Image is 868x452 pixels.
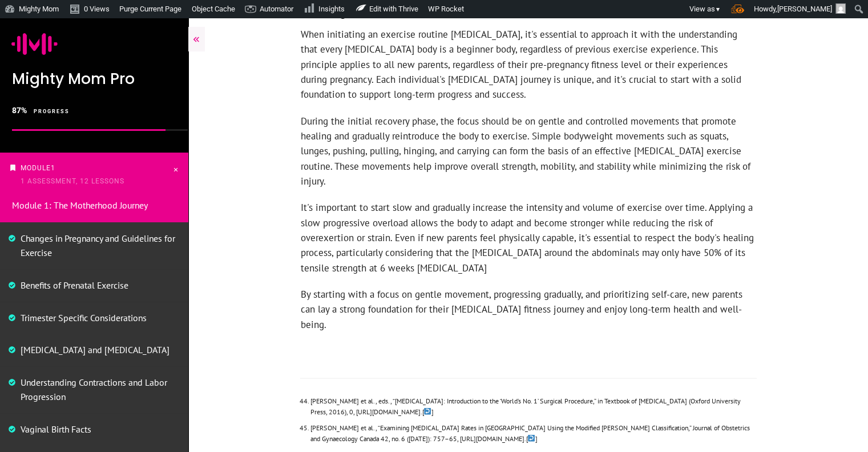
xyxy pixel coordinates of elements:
[301,200,756,287] p: It's important to start slow and gradually increase the intensity and volume of exercise over tim...
[310,423,757,450] li: [PERSON_NAME] et al., “Examining [MEDICAL_DATA] Rates in [GEOGRAPHIC_DATA] Using the Modified [PE...
[424,408,431,415] img: ↩
[21,377,167,402] a: Understanding Contractions and Labor Progression
[777,5,832,13] span: [PERSON_NAME]
[528,435,535,442] img: ↩
[21,162,171,188] p: Module
[526,434,538,443] span: [ ]
[12,106,27,115] span: 87%
[310,396,757,423] li: [PERSON_NAME] et al., eds., “[MEDICAL_DATA]: Introduction to the ‘World’s No. 1’ Surgical Procedu...
[21,344,169,355] a: [MEDICAL_DATA] and [MEDICAL_DATA]
[12,199,148,211] a: Module 1: The Motherhood Journey
[422,407,434,416] span: [ ]
[21,279,128,291] a: Benefits of Prenatal Exercise
[21,423,91,435] a: Vaginal Birth Facts
[11,21,58,67] img: ico-mighty-mom
[301,114,756,201] p: During the initial recovery phase, the focus should be on gentle and controlled movements that pr...
[21,233,175,258] a: Changes in Pregnancy and Guidelines for Exercise
[318,5,345,13] span: Insights
[51,164,55,172] span: 1
[301,27,756,114] p: When initiating an exercise routine [MEDICAL_DATA], it's essential to approach it with the unders...
[715,6,721,13] span: ▼
[34,109,70,114] span: progress
[21,312,147,323] a: Trimester Specific Considerations
[301,287,756,343] p: By starting with a focus on gentle movement, progressing gradually, and prioritizing self-care, n...
[12,69,135,89] span: Mighty Mom Pro
[21,177,124,185] span: 1 Assessment, 12 Lessons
